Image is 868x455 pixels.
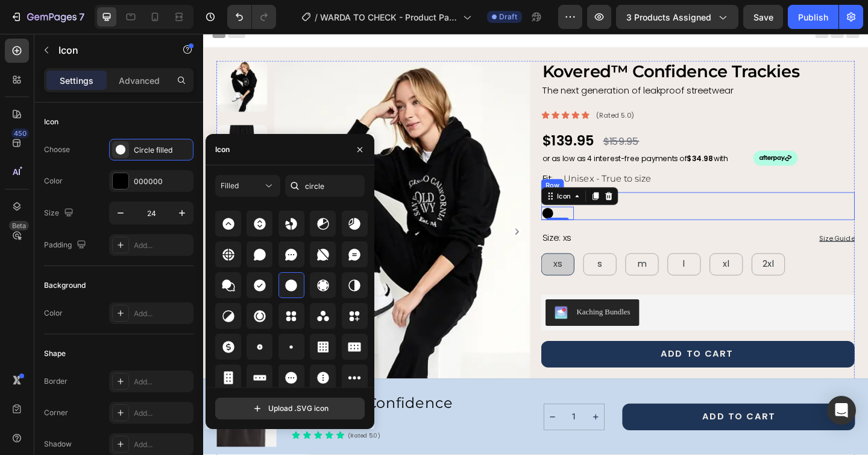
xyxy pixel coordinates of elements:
[382,296,397,311] img: KachingBundles.png
[134,176,190,187] div: 000000
[788,5,838,29] button: Publish
[368,30,709,54] h2: Kovered™ Confidence Trackies
[369,130,571,142] span: or as low as 4 interest-free payments of with
[221,181,239,190] span: Filled
[389,403,418,431] input: quantity
[522,243,524,257] span: l
[827,396,856,425] div: Open Intercom Messenger
[368,334,709,363] button: ADD TO CART
[133,71,203,79] div: Keywords by Traffic
[44,280,86,291] div: Background
[46,71,108,79] div: Domain Overview
[609,243,621,257] span: 2xl
[44,144,70,155] div: Choose
[215,175,280,197] button: Filled
[119,74,160,87] p: Advanced
[392,151,488,165] p: Unisex - True to size
[616,5,738,29] button: 3 products assigned
[9,221,29,231] div: Beta
[373,289,474,318] button: Kaching Bundles
[368,107,427,127] div: $139.95
[134,377,190,387] div: Add...
[369,55,577,69] span: The next generation of leakproof streetwear
[44,439,72,450] div: Shadow
[134,145,190,156] div: Circle filled
[599,127,647,144] img: gempages_580925231405728264-3d27ce37-efc4-43e7-8a30-f71d279682b9.png
[499,11,517,22] span: Draft
[743,5,783,29] button: Save
[285,175,365,197] input: Search icon
[227,5,276,29] div: Undo/Redo
[79,10,84,24] p: 7
[565,243,573,257] span: xl
[44,308,63,319] div: Color
[44,376,68,387] div: Border
[315,11,318,24] span: /
[58,43,161,57] p: Icon
[429,243,434,257] span: s
[215,398,365,419] button: Upload .SVG icon
[89,392,341,431] h2: Kovered™ Confidence Trackies
[320,11,458,24] span: WARDA TO CHECK - Product Page - Trackies
[5,5,90,29] button: 7
[406,296,465,309] div: Kaching Bundles
[371,403,389,431] button: decrement
[203,34,868,455] iframe: To enrich screen reader interactions, please activate Accessibility in Grammarly extension settings
[473,243,482,257] span: m
[626,11,711,24] span: 3 products assigned
[157,433,193,441] p: (Rated 5.0)
[542,411,621,423] div: Add to Cart
[33,70,42,80] img: tab_domain_overview_orange.svg
[11,129,29,138] div: 450
[44,116,58,127] div: Icon
[526,130,555,142] strong: $34.98
[134,240,190,251] div: Add...
[19,19,29,29] img: logo_orange.svg
[44,407,68,418] div: Corner
[798,11,828,24] div: Publish
[428,84,708,94] p: (Rated 5.0)
[134,408,190,419] div: Add...
[44,205,76,221] div: Size
[368,215,401,231] legend: Size: xs
[34,19,59,29] div: v 4.0.25
[215,144,230,155] div: Icon
[44,348,66,359] div: Shape
[370,160,390,171] div: Row
[120,70,130,80] img: tab_keywords_by_traffic_grey.svg
[418,403,436,431] button: increment
[134,439,190,450] div: Add...
[381,243,391,257] span: xs
[60,74,93,87] p: Settings
[753,12,773,22] span: Save
[497,342,576,354] div: ADD TO CART
[434,109,476,125] div: $159.95
[369,151,380,165] p: Fit:
[87,211,96,220] button: Carousel Back Arrow
[456,402,709,431] button: Add to Cart
[670,218,709,228] a: Size Guide
[44,176,63,186] div: Color
[134,308,190,319] div: Add...
[19,31,29,41] img: website_grey.svg
[44,237,89,253] div: Padding
[336,211,346,220] button: Carousel Next Arrow
[251,402,329,415] div: Upload .SVG icon
[368,130,589,143] div: Rich Text Editor. Editing area: main
[31,31,133,41] div: Domain: [DOMAIN_NAME]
